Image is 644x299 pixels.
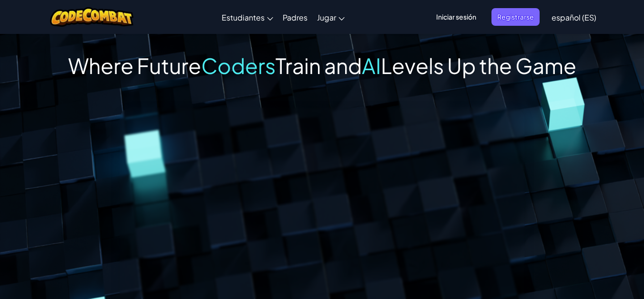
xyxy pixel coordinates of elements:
span: AI [362,52,381,79]
span: Coders [201,52,276,79]
span: Estudiantes [222,12,265,22]
img: CodeCombat logo [50,7,133,27]
span: Levels Up the Game [381,52,576,79]
a: español (ES) [547,4,601,30]
span: Where Future [68,52,201,79]
span: español (ES) [552,12,596,22]
span: Train and [276,52,362,79]
button: Registrarse [491,8,540,26]
a: Estudiantes [217,4,278,30]
button: Iniciar sesión [430,8,482,26]
a: Padres [278,4,312,30]
a: Jugar [312,4,349,30]
span: Jugar [317,12,336,22]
